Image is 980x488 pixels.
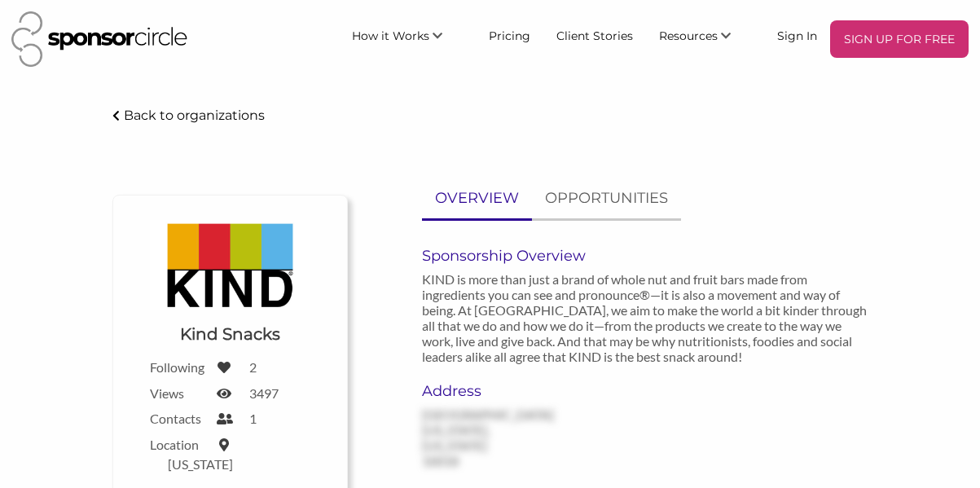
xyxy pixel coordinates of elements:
a: Sign In [764,20,830,50]
label: Contacts [150,411,207,426]
h1: Kind Snacks [180,323,280,345]
label: 2 [249,359,257,375]
h6: Address [422,382,554,400]
a: Pricing [476,20,543,50]
span: Resources [659,29,718,43]
p: Back to organizations [124,108,265,123]
a: Client Stories [543,20,646,50]
label: Following [150,359,207,375]
img: Sponsor Circle Logo [11,11,187,67]
span: How it Works [352,29,429,43]
img: Kind Snacks Logo [150,220,310,310]
p: OPPORTUNITIES [545,187,668,210]
label: Views [150,385,207,401]
label: Location [150,437,207,452]
li: How it Works [339,20,476,58]
p: KIND is more than just a brand of whole nut and fruit bars made from ingredients you can see and ... [422,271,868,364]
p: OVERVIEW [435,187,519,210]
label: [US_STATE] [168,456,233,472]
li: Resources [646,20,764,58]
label: 3497 [249,385,279,401]
p: SIGN UP FOR FREE [837,27,962,51]
label: 1 [249,411,257,426]
h6: Sponsorship Overview [422,247,868,265]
